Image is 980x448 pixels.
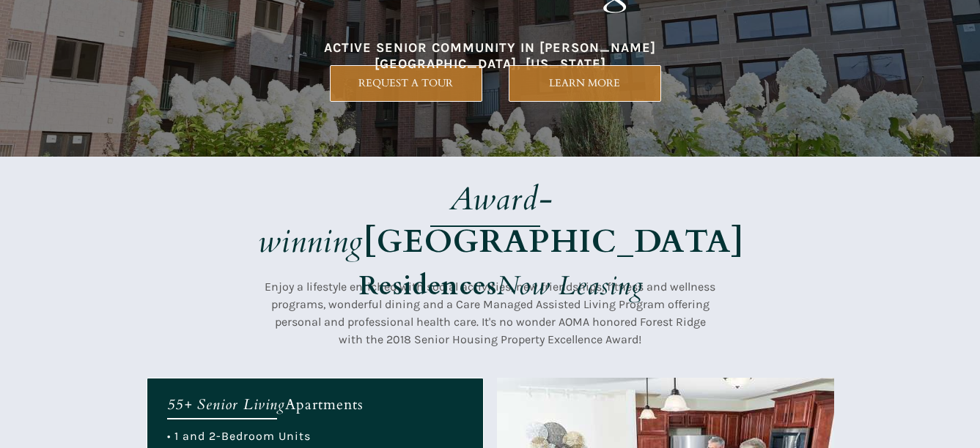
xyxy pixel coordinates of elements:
em: Now Leasing [497,268,644,304]
span: ACTIVE SENIOR COMMUNITY IN [PERSON_NAME][GEOGRAPHIC_DATA], [US_STATE] [324,40,656,72]
em: 55+ Senior Living [167,395,285,414]
span: Apartments [285,395,364,414]
a: REQUEST A TOUR [330,65,482,102]
span: REQUEST A TOUR [331,77,482,89]
em: Award-winning [258,177,553,264]
a: LEARN MORE [509,65,661,102]
strong: [GEOGRAPHIC_DATA] [364,220,744,264]
span: • 1 and 2-Bedroom Units [167,429,311,443]
span: LEARN MORE [509,77,660,89]
strong: Residences [359,268,497,304]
